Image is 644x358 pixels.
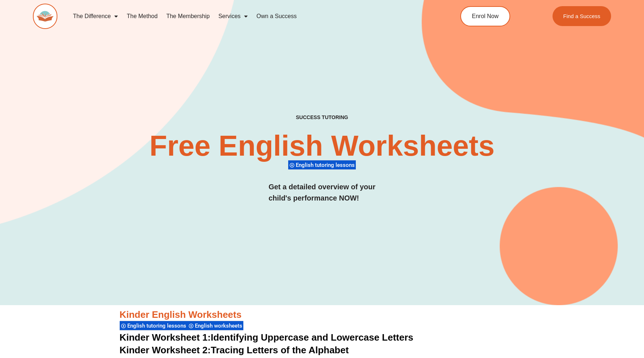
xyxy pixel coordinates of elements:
a: Own a Success [252,8,301,25]
h4: SUCCESS TUTORING​ [236,114,408,121]
span: English tutoring lessons [296,162,357,168]
span: Kinder Worksheet 1: [120,332,211,343]
a: Enrol Now [460,6,510,26]
a: Kinder Worksheet 1:Identifying Uppercase and Lowercase Letters [120,332,414,343]
nav: Menu [69,8,427,25]
div: English tutoring lessons [120,321,187,330]
h3: Get a detailed overview of your child's performance NOW! [269,181,376,204]
h2: Free English Worksheets​ [131,131,513,160]
span: English worksheets [195,323,244,329]
a: The Membership [162,8,214,25]
div: English worksheets [187,321,243,330]
span: English tutoring lessons [127,323,188,329]
span: Kinder Worksheet 2: [120,345,211,355]
h3: Kinder English Worksheets [120,309,525,321]
a: Services [214,8,252,25]
a: The Difference [69,8,123,25]
a: The Method [122,8,162,25]
iframe: Chat Widget [608,323,644,358]
span: Enrol Now [472,13,499,19]
a: Kinder Worksheet 2:Tracing Letters of the Alphabet [120,345,349,355]
span: Find a Success [563,13,601,19]
div: English tutoring lessons [288,160,356,170]
a: Find a Success [553,6,611,26]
